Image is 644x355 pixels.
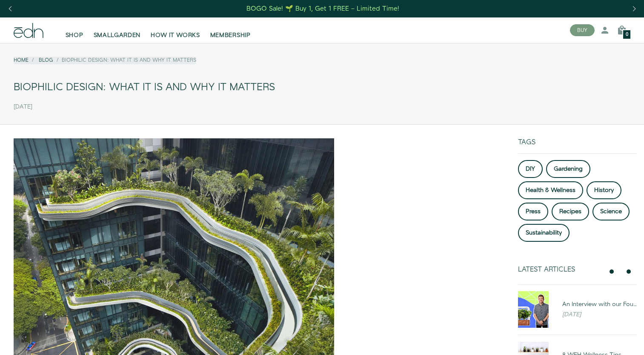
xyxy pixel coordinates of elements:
[89,21,146,40] a: SMALLGARDEN
[14,78,630,97] div: Biophilic Design: What it is and why it matters
[587,181,621,199] a: History
[94,31,141,40] span: SMALLGARDEN
[518,224,570,242] a: Sustainability
[518,160,543,178] a: DIY
[578,329,635,351] iframe: Opens a widget where you can find more information
[14,57,29,64] a: Home
[146,21,205,40] a: HOW IT WORKS
[570,24,595,36] button: BUY
[518,203,548,220] a: Press
[14,57,196,64] nav: breadcrumbs
[562,300,637,309] div: An Interview with our Founder, [PERSON_NAME]: The Efficient Grower
[624,266,634,277] button: next
[66,31,83,40] span: SHOP
[607,266,617,277] button: previous
[205,21,256,40] a: MEMBERSHIP
[39,57,53,64] a: Blog
[518,266,603,274] div: Latest Articles
[14,103,32,111] time: [DATE]
[518,291,549,328] img: An Interview with our Founder, Ryan Woltz: The Efficient Grower
[210,31,251,40] span: MEMBERSHIP
[546,160,590,178] a: Gardening
[246,2,400,15] a: BOGO Sale! 🌱 Buy 1, Get 1 FREE – Limited Time!
[626,32,628,37] span: 0
[246,4,399,13] div: BOGO Sale! 🌱 Buy 1, Get 1 FREE – Limited Time!
[151,31,200,40] span: HOW IT WORKS
[53,57,196,64] li: Biophilic Design: What it is and why it matters
[511,291,644,328] a: An Interview with our Founder, Ryan Woltz: The Efficient Grower An Interview with our Founder, [P...
[518,181,583,199] a: Health & Wellness
[562,310,581,319] em: [DATE]
[592,203,630,220] a: Science
[518,138,637,153] div: Tags
[552,203,589,220] a: Recipes
[60,21,89,40] a: SHOP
